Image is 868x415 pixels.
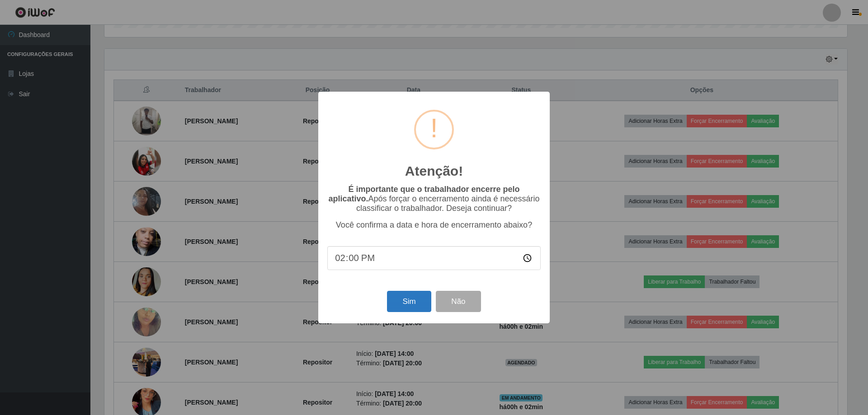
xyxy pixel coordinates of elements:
[327,185,541,213] p: Após forçar o encerramento ainda é necessário classificar o trabalhador. Deseja continuar?
[436,291,481,312] button: Não
[387,291,431,312] button: Sim
[405,163,463,179] h2: Atenção!
[328,185,519,203] b: É importante que o trabalhador encerre pelo aplicativo.
[327,220,541,230] p: Você confirma a data e hora de encerramento abaixo?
